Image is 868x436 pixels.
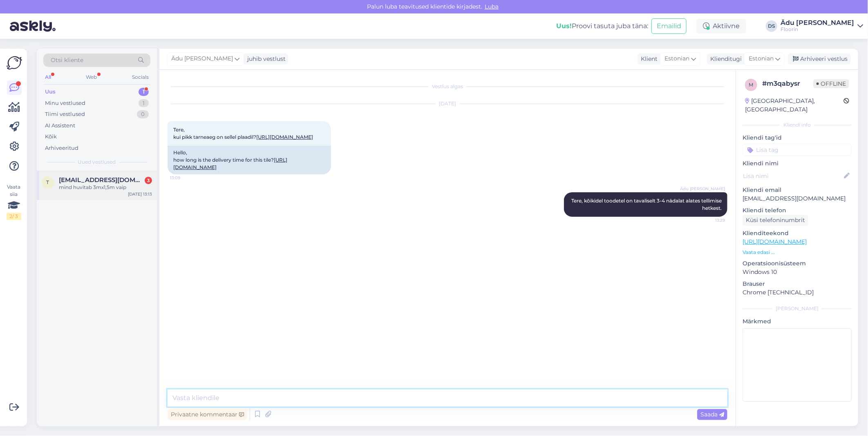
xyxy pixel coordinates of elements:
span: Ädu [PERSON_NAME] [171,54,233,63]
input: Lisa nimi [743,171,842,180]
span: Uued vestlused [78,158,116,166]
span: Offline [813,79,849,88]
div: Klienditugi [707,55,742,63]
p: Vaata edasi ... [743,249,852,256]
button: Emailid [651,18,687,34]
div: Hello, how long is the delivery time for this tile? [168,146,331,174]
input: Lisa tag [743,144,852,156]
span: t [47,179,49,185]
p: Märkmed [743,317,852,326]
span: Estonian [664,54,689,63]
div: Socials [130,72,150,82]
span: m [749,82,754,88]
div: juhib vestlust [244,55,286,63]
p: Kliendi telefon [743,206,852,215]
div: Klient [638,55,658,63]
span: 13:09 [170,175,201,181]
p: Klienditeekond [743,229,852,238]
div: Proovi tasuta juba täna: [556,21,648,31]
b: Uus! [556,22,572,30]
div: DS [766,20,777,32]
div: # m3qabysr [762,79,813,89]
div: Web [85,72,99,82]
div: 0 [137,110,149,118]
span: toomas@mhv.ee [59,176,144,184]
div: Vestlus algas [168,83,727,90]
p: Brauser [743,280,852,288]
div: 1 [139,99,149,107]
span: Tere, kui pikk tarneaeg on sellel plaadil? [173,127,313,140]
div: Floorin [781,26,854,33]
p: Chrome [TECHNICAL_ID] [743,288,852,297]
span: Tere, kõikidel toodetel on tavaliselt 3-4 nädalat alates tellimise hetkest. [571,198,723,211]
p: [EMAIL_ADDRESS][DOMAIN_NAME] [743,194,852,203]
p: Operatsioonisüsteem [743,259,852,268]
div: Ädu [PERSON_NAME] [781,20,854,26]
div: [DATE] [168,100,727,107]
span: Luba [482,3,501,10]
p: Kliendi tag'id [743,133,852,142]
span: 13:29 [694,217,725,223]
p: Windows 10 [743,268,852,276]
div: Privaatne kommentaar [168,409,247,420]
div: 1 [139,88,149,96]
div: [DATE] 13:13 [128,191,152,197]
a: [URL][DOMAIN_NAME] [743,238,807,245]
div: Arhiveeritud [45,144,78,152]
div: Aktiivne [696,19,746,33]
div: 2 / 3 [7,213,21,220]
img: Askly Logo [7,55,22,71]
div: Tiimi vestlused [45,110,85,118]
div: mind huvitab 3mx1,5m vaip [59,184,152,191]
div: 3 [145,177,152,184]
div: Arhiveeri vestlus [788,53,851,65]
div: [PERSON_NAME] [743,305,852,312]
span: Estonian [749,54,774,63]
a: [URL][DOMAIN_NAME] [256,134,313,140]
div: Küsi telefoninumbrit [743,215,808,226]
span: Saada [700,411,724,418]
div: Kliendi info [743,121,852,129]
div: AI Assistent [45,122,75,130]
div: Vaata siia [7,183,21,220]
div: [GEOGRAPHIC_DATA], [GEOGRAPHIC_DATA] [745,97,843,114]
p: Kliendi nimi [743,159,852,168]
span: Ädu [PERSON_NAME] [680,186,725,192]
a: Ädu [PERSON_NAME]Floorin [781,20,863,33]
div: Uus [45,88,56,96]
p: Kliendi email [743,186,852,194]
span: Otsi kliente [51,56,83,65]
div: All [43,72,53,82]
div: Kõik [45,133,57,141]
div: Minu vestlused [45,99,85,107]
